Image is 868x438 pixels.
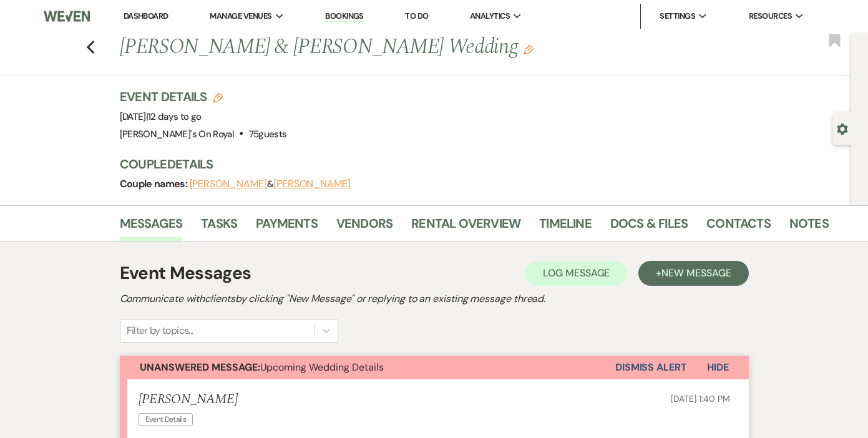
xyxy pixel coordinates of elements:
button: Dismiss Alert [615,356,687,379]
span: Couple names: [120,177,190,190]
span: Event Details [139,413,193,426]
h1: Event Messages [120,260,251,286]
span: & [190,178,351,190]
span: [DATE] [120,110,202,123]
a: Bookings [325,11,364,22]
a: Payments [256,213,318,241]
span: Upcoming Wedding Details [140,361,384,374]
span: New Message [661,266,731,280]
a: To Do [405,11,428,21]
span: Settings [660,10,695,22]
button: Edit [524,44,534,55]
a: Docs & Files [610,213,688,241]
img: Weven Logo [44,3,90,29]
span: | [146,110,202,123]
span: [PERSON_NAME]'s On Royal [120,128,235,140]
h3: Event Details [120,88,287,105]
div: Filter by topics... [127,323,193,338]
span: Manage Venues [210,10,271,22]
a: Contacts [706,213,771,241]
a: Messages [120,213,183,241]
button: Unanswered Message:Upcoming Wedding Details [120,356,615,379]
button: [PERSON_NAME] [273,179,351,189]
button: +New Message [638,261,748,286]
span: Hide [707,361,729,374]
span: [DATE] 1:40 PM [671,393,729,404]
button: Hide [687,356,749,379]
a: Dashboard [124,11,168,21]
span: 75 guests [249,128,287,140]
h2: Communicate with clients by clicking "New Message" or replying to an existing message thread. [120,291,749,306]
span: Analytics [470,10,510,22]
span: Log Message [543,266,610,280]
a: Notes [789,213,829,241]
a: Rental Overview [411,213,520,241]
button: Log Message [525,261,627,286]
button: Open lead details [837,122,848,134]
button: [PERSON_NAME] [190,179,267,189]
a: Vendors [336,213,393,241]
h1: [PERSON_NAME] & [PERSON_NAME] Wedding [120,32,679,62]
h3: Couple Details [120,155,819,173]
a: Timeline [539,213,592,241]
h5: [PERSON_NAME] [139,392,238,407]
strong: Unanswered Message: [140,361,260,374]
span: 12 days to go [148,110,202,123]
a: Tasks [201,213,237,241]
span: Resources [749,10,792,22]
